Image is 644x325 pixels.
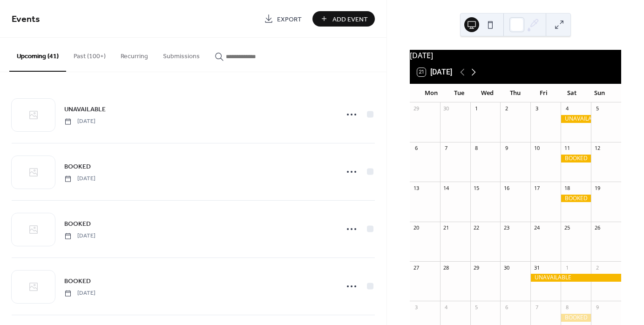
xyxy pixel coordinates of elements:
[413,145,420,152] div: 6
[503,304,510,311] div: 6
[473,145,480,152] div: 8
[594,105,601,112] div: 5
[503,264,510,271] div: 30
[64,162,91,172] span: BOOKED
[64,105,106,115] span: UNAVAILABLE
[413,184,420,191] div: 13
[473,84,501,102] div: Wed
[410,50,621,61] div: [DATE]
[445,84,473,102] div: Tue
[563,304,570,311] div: 8
[443,105,450,112] div: 30
[473,264,480,271] div: 29
[443,264,450,271] div: 28
[156,38,207,71] button: Submissions
[533,264,540,271] div: 31
[473,304,480,311] div: 5
[113,38,156,71] button: Recurring
[561,195,591,203] div: BOOKED
[503,105,510,112] div: 2
[561,314,591,322] div: BOOKED
[66,38,113,71] button: Past (100+)
[64,219,91,229] span: BOOKED
[443,304,450,311] div: 4
[563,105,570,112] div: 4
[413,264,420,271] div: 27
[64,289,95,298] span: [DATE]
[473,105,480,112] div: 1
[417,84,445,102] div: Mon
[473,184,480,191] div: 15
[312,11,375,27] button: Add Event
[332,14,368,24] span: Add Event
[594,184,601,191] div: 19
[277,14,302,24] span: Export
[413,224,420,231] div: 20
[503,184,510,191] div: 16
[503,145,510,152] div: 9
[64,276,91,286] a: BOOKED
[563,264,570,271] div: 1
[533,224,540,231] div: 24
[533,105,540,112] div: 3
[561,115,591,123] div: UNAVAILABLE
[533,184,540,191] div: 17
[64,218,91,229] a: BOOKED
[533,145,540,152] div: 10
[64,104,106,115] a: UNAVAILABLE
[443,224,450,231] div: 21
[64,175,95,183] span: [DATE]
[533,304,540,311] div: 7
[64,161,91,172] a: BOOKED
[563,224,570,231] div: 25
[594,304,601,311] div: 9
[12,10,40,28] span: Events
[413,304,420,311] div: 3
[257,11,309,27] a: Export
[586,84,614,102] div: Sun
[529,84,557,102] div: Fri
[64,277,91,286] span: BOOKED
[502,84,529,102] div: Thu
[413,105,420,112] div: 29
[563,184,570,191] div: 18
[443,145,450,152] div: 7
[594,264,601,271] div: 2
[414,66,455,79] button: 21[DATE]
[64,117,95,126] span: [DATE]
[557,84,585,102] div: Sat
[64,232,95,240] span: [DATE]
[563,145,570,152] div: 11
[594,224,601,231] div: 26
[503,224,510,231] div: 23
[594,145,601,152] div: 12
[443,184,450,191] div: 14
[473,224,480,231] div: 22
[9,38,66,72] button: Upcoming (41)
[530,274,621,282] div: UNAVAILABLE
[561,155,591,162] div: BOOKED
